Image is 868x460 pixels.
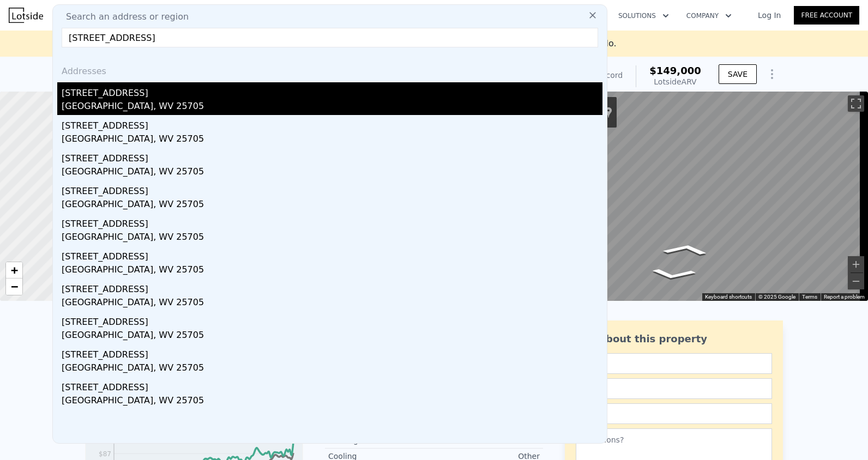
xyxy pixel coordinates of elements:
[62,100,602,115] div: [GEOGRAPHIC_DATA], WV 25705
[678,6,740,26] button: Company
[11,263,18,277] span: +
[802,294,817,300] a: Terms (opens in new tab)
[62,394,602,409] div: [GEOGRAPHIC_DATA], WV 25705
[705,293,752,301] button: Keyboard shortcuts
[499,92,868,301] div: Map
[610,6,678,26] button: Solutions
[719,64,757,84] button: SAVE
[62,231,602,246] div: [GEOGRAPHIC_DATA], WV 25705
[62,361,602,377] div: [GEOGRAPHIC_DATA], WV 25705
[62,82,602,100] div: [STREET_ADDRESS]
[62,132,602,148] div: [GEOGRAPHIC_DATA], WV 25705
[6,279,22,295] a: Zoom out
[794,6,859,25] a: Free Account
[62,377,602,394] div: [STREET_ADDRESS]
[62,279,602,296] div: [STREET_ADDRESS]
[62,296,602,311] div: [GEOGRAPHIC_DATA], WV 25705
[62,28,598,47] input: Enter an address, city, region, neighborhood or zip code
[57,56,602,82] div: Addresses
[576,378,772,399] input: Email
[62,165,602,180] div: [GEOGRAPHIC_DATA], WV 25705
[62,263,602,279] div: [GEOGRAPHIC_DATA], WV 25705
[62,213,602,231] div: [STREET_ADDRESS]
[576,403,772,424] input: Phone
[499,92,868,301] div: Street View
[57,10,189,23] span: Search an address or region
[848,95,864,112] button: Toggle fullscreen view
[649,76,701,87] div: Lotside ARV
[62,115,602,132] div: [STREET_ADDRESS]
[62,329,602,344] div: [GEOGRAPHIC_DATA], WV 25705
[62,180,602,198] div: [STREET_ADDRESS]
[848,256,864,273] button: Zoom in
[62,198,602,213] div: [GEOGRAPHIC_DATA], WV 25705
[62,148,602,165] div: [STREET_ADDRESS]
[62,246,602,263] div: [STREET_ADDRESS]
[650,240,722,258] path: Go North, S Walnut St
[824,294,865,300] a: Report a problem
[848,273,864,289] button: Zoom out
[758,294,795,300] span: © 2025 Google
[605,106,612,118] a: Show location on map
[649,65,701,76] span: $149,000
[62,311,602,329] div: [STREET_ADDRESS]
[576,331,772,347] div: Ask about this property
[761,63,783,85] button: Show Options
[9,8,43,23] img: Lotside
[99,450,111,458] tspan: $87
[745,10,794,21] a: Log In
[62,344,602,361] div: [STREET_ADDRESS]
[6,262,22,279] a: Zoom in
[576,353,772,374] input: Name
[637,265,709,283] path: Go South, S Walnut St
[11,280,18,293] span: −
